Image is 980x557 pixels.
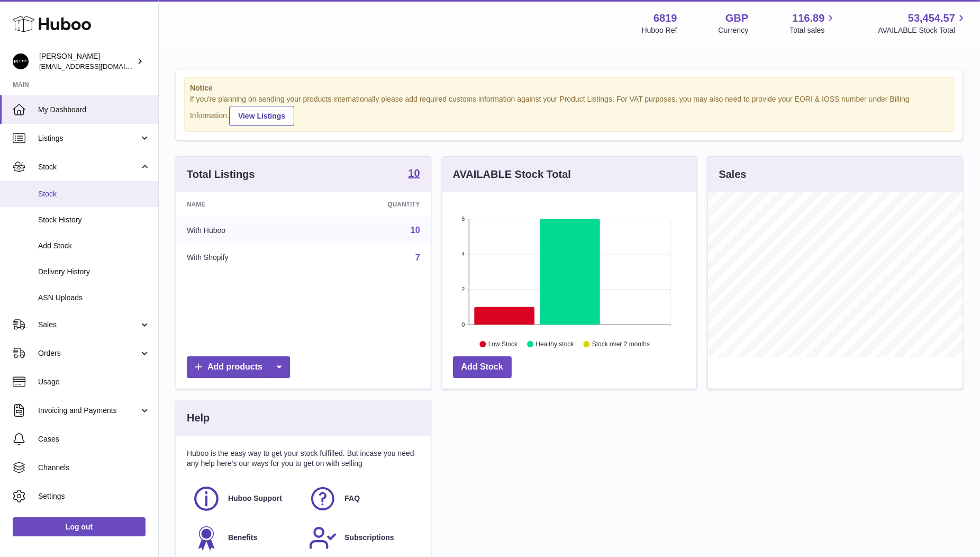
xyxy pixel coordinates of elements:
strong: 10 [408,168,420,178]
a: Huboo Support [192,484,298,513]
span: Subscriptions [344,533,394,543]
text: 6 [461,215,465,222]
span: Stock History [38,215,150,225]
span: My Dashboard [38,105,150,115]
span: Sales [38,320,139,330]
h3: Sales [719,167,746,182]
span: Huboo Support [228,493,282,504]
a: 53,454.57 AVAILABLE Stock Total [878,11,967,35]
span: FAQ [344,493,360,504]
span: Stock [38,189,150,199]
h3: AVAILABLE Stock Total [453,167,571,182]
text: Low Stock [488,340,518,348]
h3: Help [187,411,210,425]
span: 116.89 [792,11,824,25]
span: Invoicing and Payments [38,406,139,416]
img: amar@mthk.com [13,53,29,69]
a: Log out [13,517,146,536]
span: Benefits [228,533,257,543]
p: Huboo is the easy way to get your stock fulfilled. But incase you need any help here's our ways f... [187,448,420,469]
span: Cases [38,434,150,444]
span: Settings [38,491,150,501]
span: [EMAIL_ADDRESS][DOMAIN_NAME] [39,62,156,70]
span: Add Stock [38,241,150,251]
strong: GBP [725,11,748,25]
span: Total sales [790,25,837,35]
div: Currency [719,25,749,35]
a: FAQ [308,484,414,513]
span: AVAILABLE Stock Total [878,25,967,35]
a: Subscriptions [308,524,414,552]
a: Add products [187,356,290,378]
div: Huboo Ref [642,25,677,35]
a: 7 [415,253,420,262]
a: View Listings [229,106,294,126]
text: 2 [461,286,465,292]
span: 53,454.57 [908,11,955,25]
span: Usage [38,377,150,387]
span: Stock [38,162,139,172]
span: ASN Uploads [38,293,150,303]
h3: Total Listings [187,167,255,182]
a: Add Stock [453,356,512,378]
span: Delivery History [38,267,150,277]
strong: 6819 [654,11,677,25]
td: With Shopify [176,244,313,272]
span: Channels [38,463,150,473]
a: 10 [411,226,420,235]
th: Quantity [313,192,430,217]
a: 10 [408,168,420,181]
span: Orders [38,348,139,358]
text: Stock over 2 months [592,340,650,348]
a: 116.89 Total sales [790,11,837,35]
text: Healthy stock [536,340,574,348]
a: Benefits [192,524,298,552]
div: If you're planning on sending your products internationally please add required customs informati... [190,94,949,126]
span: Listings [38,133,139,143]
th: Name [176,192,313,217]
text: 4 [461,251,465,257]
td: With Huboo [176,217,313,244]
strong: Notice [190,83,949,93]
div: [PERSON_NAME] [39,51,134,71]
text: 0 [461,321,465,328]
